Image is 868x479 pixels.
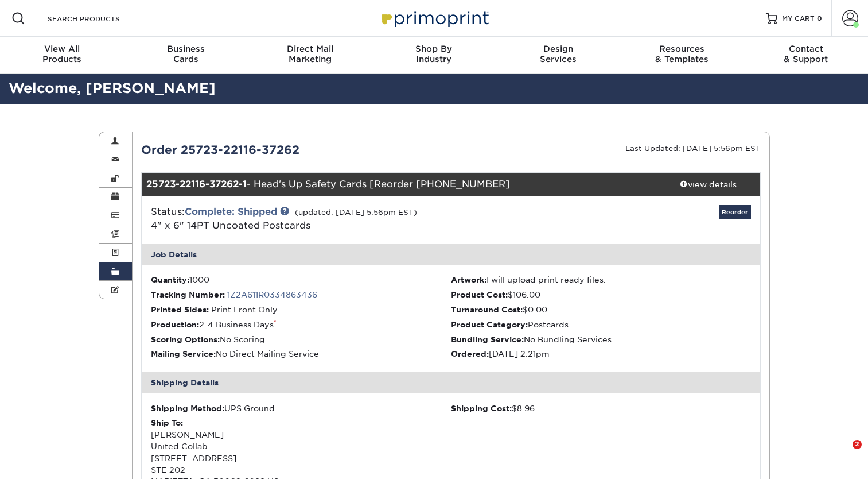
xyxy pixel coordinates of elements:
[248,44,372,54] span: Direct Mail
[451,404,512,413] strong: Shipping Cost:
[151,404,224,413] strong: Shipping Method:
[248,44,372,64] div: Marketing
[151,349,216,358] strong: Mailing Service:
[151,348,451,360] li: No Direct Mailing Service
[657,173,760,196] a: view details
[744,44,868,54] span: Contact
[372,44,496,54] span: Shop By
[620,44,744,54] span: Resources
[451,320,528,329] strong: Product Category:
[151,335,220,344] strong: Scoring Options:
[46,11,158,25] input: SEARCH PRODUCTS.....
[211,305,278,314] span: Print Front Only
[372,44,496,64] div: Industry
[496,37,620,74] a: DesignServices
[151,320,199,329] strong: Production:
[744,44,868,64] div: & Support
[451,304,751,315] li: $0.00
[151,319,451,330] li: 2-4 Business Days
[451,334,751,345] li: No Bundling Services
[451,275,486,284] strong: Artwork:
[124,37,248,74] a: BusinessCards
[451,349,489,358] strong: Ordered:
[142,205,554,233] div: Status:
[124,44,248,64] div: Cards
[142,173,657,196] div: - Head's Up Safety Cards [Reorder [PHONE_NUMBER]
[151,403,451,414] div: UPS Ground
[151,220,310,231] span: 4" x 6" 14PT Uncoated Postcards
[295,208,417,217] small: (updated: [DATE] 5:56pm EST)
[133,141,451,159] div: Order 25723-22116-37262
[744,37,868,74] a: Contact& Support
[451,289,751,300] li: $106.00
[451,305,523,314] strong: Turnaround Cost:
[227,290,317,299] a: 1Z2A611R0334863436
[496,44,620,64] div: Services
[142,244,760,265] div: Job Details
[377,6,492,30] img: Primoprint
[451,319,751,330] li: Postcards
[451,348,751,360] li: [DATE] 2:21pm
[151,418,183,427] strong: Ship To:
[185,206,277,217] a: Complete: Shipped
[451,335,524,344] strong: Bundling Service:
[451,403,751,414] div: $8.96
[151,274,451,285] li: 1000
[146,179,247,190] strong: 25723-22116-37262-1
[151,290,225,299] strong: Tracking Number:
[248,37,372,74] a: Direct MailMarketing
[829,440,857,468] iframe: Intercom live chat
[151,305,209,314] strong: Printed Sides:
[625,144,761,153] small: Last Updated: [DATE] 5:56pm EST
[853,440,862,449] span: 2
[151,275,189,284] strong: Quantity:
[451,290,508,299] strong: Product Cost:
[124,44,248,54] span: Business
[719,205,751,219] a: Reorder
[142,372,760,393] div: Shipping Details
[451,274,751,285] li: I will upload print ready files.
[817,14,822,22] span: 0
[496,44,620,54] span: Design
[657,179,760,190] div: view details
[372,37,496,74] a: Shop ByIndustry
[620,44,744,64] div: & Templates
[782,14,815,24] span: MY CART
[620,37,744,74] a: Resources& Templates
[151,334,451,345] li: No Scoring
